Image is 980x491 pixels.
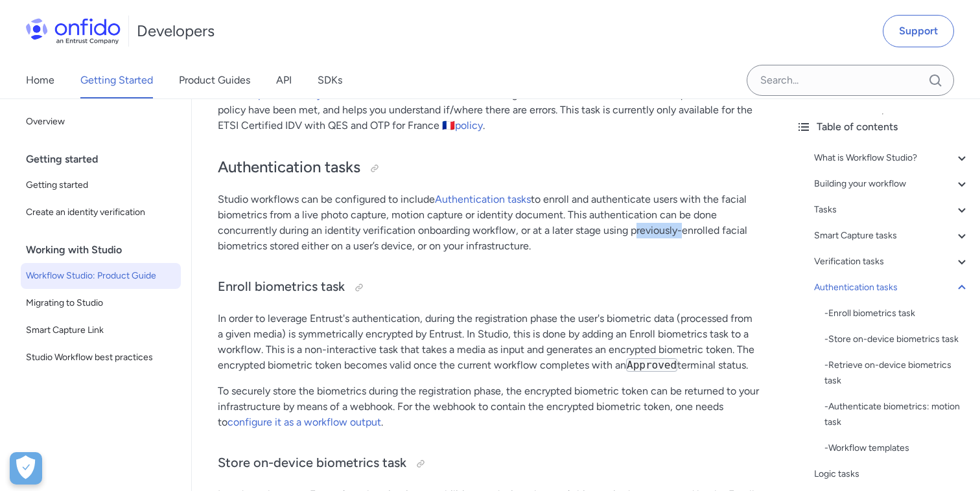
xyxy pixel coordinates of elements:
[814,254,970,269] a: Verification tasks
[824,440,970,456] div: - Workflow templates
[21,317,181,343] a: Smart Capture Link
[26,146,186,172] div: Getting started
[21,263,181,289] a: Workflow Studio: Product Guide
[747,65,954,96] input: Onfido search input field
[26,323,176,338] span: Smart Capture Link
[26,62,54,98] a: Home
[814,176,970,192] a: Building your workflow
[10,452,42,485] div: Cookie Preferences
[26,205,176,220] span: Create an identity verification
[218,192,760,254] p: Studio workflows can be configured to include to enroll and authenticate users with the facial bi...
[824,306,970,321] a: -Enroll biometrics task
[824,358,970,389] div: - Retrieve on-device biometrics task
[80,62,153,98] a: Getting Started
[26,268,176,284] span: Workflow Studio: Product Guide
[10,452,42,485] button: Open Preferences
[824,332,970,347] div: - Store on-device biometrics task
[814,150,970,166] a: What is Workflow Studio?
[218,87,760,133] p: The validates at workflow design-time that the minimum set of requirements in the policy have bee...
[814,280,970,295] a: Authentication tasks
[235,88,392,100] a: Compliance Policy Validation task
[218,383,760,430] p: To securely store the biometrics during the registration phase, the encrypted biometric token can...
[137,21,215,41] h1: Developers
[824,306,970,321] div: - Enroll biometrics task
[227,416,381,428] a: configure it as a workflow output
[814,228,970,244] a: Smart Capture tasks
[218,157,760,179] h2: Authentication tasks
[814,202,970,218] a: Tasks
[26,295,176,311] span: Migrating to Studio
[26,114,176,130] span: Overview
[26,237,186,263] div: Working with Studio
[814,466,970,482] a: Logic tasks
[218,277,760,298] h3: Enroll biometrics task
[26,18,121,44] img: Onfido Logo
[455,119,483,131] a: policy
[21,109,181,135] a: Overview
[824,399,970,430] a: -Authenticate biometrics: motion task
[824,399,970,430] div: - Authenticate biometrics: motion task
[435,193,531,205] a: Authentication tasks
[883,15,954,47] a: Support
[796,119,970,135] div: Table of contents
[26,177,176,193] span: Getting started
[179,62,250,98] a: Product Guides
[626,358,677,372] code: Approved
[21,200,181,225] a: Create an identity verification
[824,332,970,347] a: -Store on-device biometrics task
[21,345,181,371] a: Studio Workflow best practices
[21,172,181,198] a: Getting started
[824,358,970,389] a: -Retrieve on-device biometrics task
[218,453,760,474] h3: Store on-device biometrics task
[318,62,342,98] a: SDKs
[21,290,181,316] a: Migrating to Studio
[26,350,176,365] span: Studio Workflow best practices
[276,62,292,98] a: API
[218,311,760,373] p: In order to leverage Entrust's authentication, during the registration phase the user's biometric...
[824,440,970,456] a: -Workflow templates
